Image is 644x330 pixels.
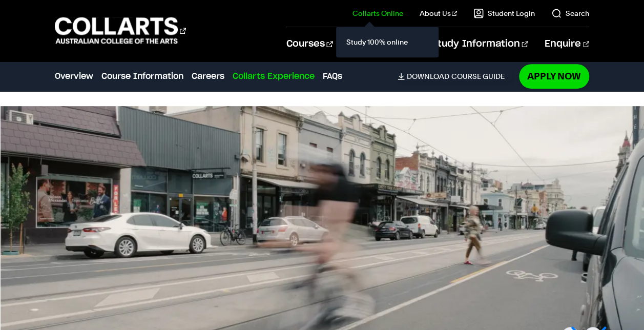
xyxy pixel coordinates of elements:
[55,16,186,45] div: Go to homepage
[432,27,528,61] a: Study Information
[192,70,224,82] a: Careers
[352,8,403,18] a: Collarts Online
[519,64,589,88] a: Apply Now
[545,27,589,61] a: Enquire
[344,35,430,49] a: Study 100% online
[55,70,93,82] a: Overview
[551,8,589,18] a: Search
[101,70,183,82] a: Course Information
[420,8,458,18] a: About Us
[398,72,513,81] a: DownloadCourse Guide
[323,70,342,82] a: FAQs
[233,70,315,82] a: Collarts Experience
[407,72,449,81] span: Download
[473,8,535,18] a: Student Login
[286,27,333,61] a: Courses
